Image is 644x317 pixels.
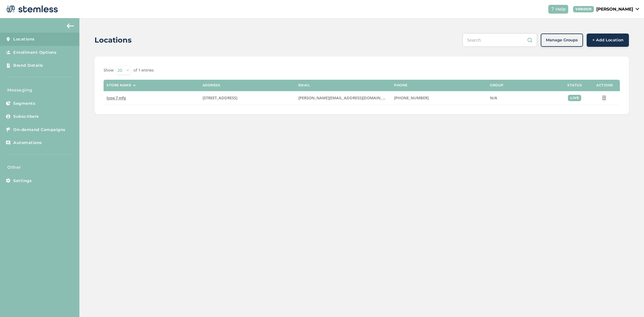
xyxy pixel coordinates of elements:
[394,95,484,101] label: (510) 604-8458
[551,7,554,11] img: icon-help-white-03924b79.svg
[203,83,220,87] label: Address
[567,83,582,87] label: Status
[568,95,581,101] div: live
[203,95,292,101] label: 639 Cedar Street
[298,95,388,101] label: ryan@type7mfg.com
[13,114,39,120] span: Subscribers
[541,34,583,47] button: Manage Groups
[13,62,43,69] span: Brand Details
[546,37,578,43] span: Manage Groups
[13,127,66,133] span: On-demand Campaigns
[298,95,395,101] span: [PERSON_NAME][EMAIL_ADDRESS][DOMAIN_NAME]
[107,83,131,87] label: Store name
[67,24,74,28] img: icon-arrow-back-accent-c549486e.svg
[107,95,196,101] label: type 7 mfg
[104,67,114,73] label: Show
[13,36,35,42] span: Locations
[95,35,132,46] h2: Locations
[394,95,429,101] span: [PHONE_NUMBER]
[636,8,639,10] img: icon_down-arrow-small-66adaf34.svg
[592,37,623,43] span: + Add Location
[298,83,310,87] label: Email
[556,6,566,12] span: Help
[463,33,537,47] input: Search
[573,6,594,12] div: VENDOR
[394,83,408,87] label: Phone
[587,34,629,47] button: + Add Location
[203,95,237,101] span: [STREET_ADDRESS]
[107,95,126,101] span: type 7 mfg
[590,80,620,91] th: Actions
[13,101,35,107] span: Segments
[133,67,154,73] label: of 1 entries
[13,50,56,56] span: Enrollment Options
[490,95,556,101] label: N/A
[490,83,504,87] label: Group
[596,6,633,12] p: [PERSON_NAME]
[13,178,32,184] span: Settings
[133,85,136,86] img: icon-sort-1e1d7615.svg
[5,3,58,15] img: logo-dark-0685b13c.svg
[614,288,644,317] iframe: Chat Widget
[13,140,42,146] span: Automations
